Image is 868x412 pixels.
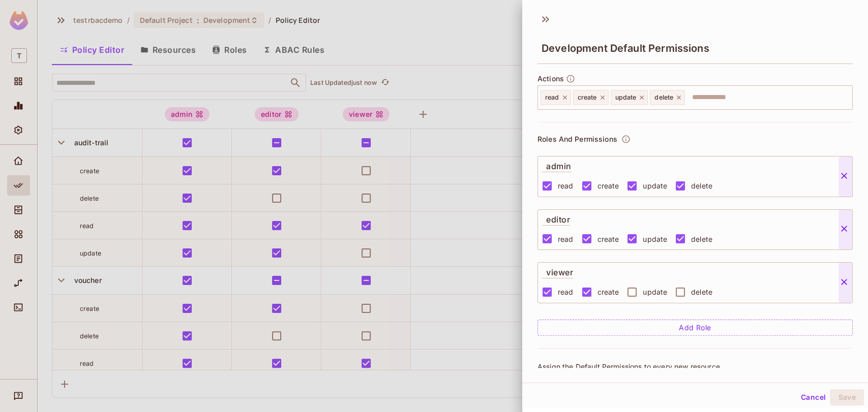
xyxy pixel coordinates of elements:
button: Save [830,389,864,405]
div: create [573,90,609,105]
span: delete [654,93,673,102]
button: Add Role [537,320,853,336]
span: read [558,287,574,297]
button: Cancel [797,389,830,405]
p: Roles And Permissions [537,135,617,143]
p: admin [542,156,572,172]
span: delete [691,287,712,297]
span: read [545,93,559,102]
div: delete [650,90,685,105]
span: update [643,181,667,191]
span: update [615,93,637,102]
span: read [558,181,574,191]
div: update [611,90,648,105]
p: viewer [542,263,573,278]
span: Development Default Permissions [542,42,709,54]
span: delete [691,234,712,244]
span: create [578,93,597,102]
div: read [541,90,571,105]
span: read [558,234,574,244]
span: Assign the Default Permissions to every new resource [537,362,720,371]
span: create [597,287,619,297]
span: create [597,181,619,191]
span: update [643,287,667,297]
span: update [643,234,667,244]
span: create [597,234,619,244]
span: delete [691,181,712,191]
span: Actions [537,75,564,83]
p: editor [542,210,570,226]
